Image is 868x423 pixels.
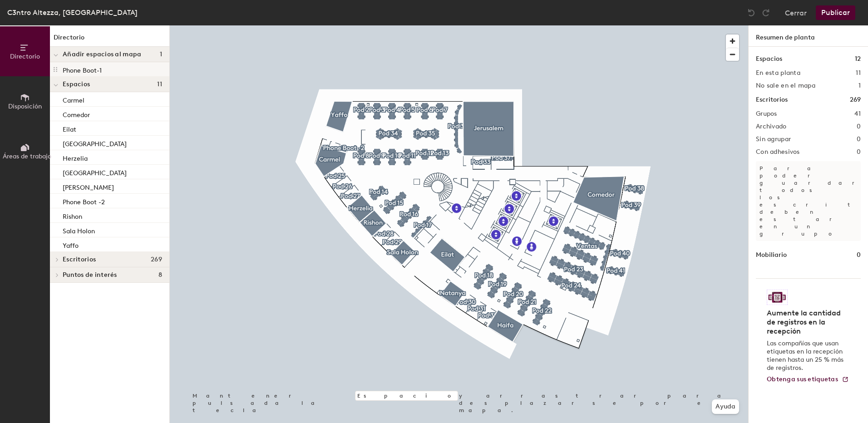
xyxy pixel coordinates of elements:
[856,69,861,77] h2: 11
[63,271,117,279] span: Puntos de interés
[63,64,102,74] p: Phone Boot-1
[63,167,127,177] p: [GEOGRAPHIC_DATA]
[749,25,868,47] h1: Resumen de planta
[767,309,844,336] h4: Aumente la cantidad de registros en la recepción
[8,103,42,110] span: Disposición
[158,271,162,279] span: 8
[767,376,849,384] a: Obtenga sus etiquetas
[63,256,96,263] span: Escritorios
[756,136,791,143] h2: Sin agrupar
[756,250,787,260] h1: Mobiliario
[50,33,169,47] h1: Directorio
[850,95,861,105] h1: 269
[857,148,861,156] h2: 0
[756,82,815,89] h2: No sale en el mapa
[3,152,51,160] span: Áreas de trabajo
[10,53,40,60] span: Directorio
[756,123,787,130] h2: Archivado
[756,148,800,156] h2: Con adhesivos
[857,136,861,143] h2: 0
[63,108,90,119] p: Comedor
[63,196,105,206] p: Phone Boot -2
[63,138,127,148] p: [GEOGRAPHIC_DATA]
[857,123,861,130] h2: 0
[63,81,90,88] span: Espacios
[63,152,88,162] p: Herzelia
[756,110,777,118] h2: Grupos
[761,8,770,17] img: Redo
[712,399,739,414] button: Ayuda
[157,81,162,88] span: 11
[63,210,82,221] p: Rishon
[858,82,861,89] h2: 1
[767,375,838,383] span: Obtenga sus etiquetas
[747,8,756,17] img: Undo
[785,5,807,20] button: Cerrar
[756,54,782,64] h1: Espacios
[63,51,141,58] span: Añadir espacios al mapa
[756,95,788,105] h1: Escritorios
[63,94,84,104] p: Carmel
[854,110,861,118] h2: 41
[855,54,861,64] h1: 12
[7,7,138,18] div: C3ntro Altezza, [GEOGRAPHIC_DATA]
[857,250,861,260] h1: 0
[63,239,79,250] p: Yaffo
[151,256,162,263] span: 269
[756,161,861,241] p: Para poder guardar, todos los escritorios deben estar en un grupo
[756,69,800,77] h2: En esta planta
[63,181,114,192] p: [PERSON_NAME]
[63,123,76,133] p: Eilat
[816,5,855,20] button: Publicar
[767,290,788,305] img: Logotipo de etiqueta
[63,225,95,235] p: Sala Holon
[160,51,162,58] span: 1
[767,339,844,372] p: Las compañías que usan etiquetas en la recepción tienen hasta un 25 % más de registros.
